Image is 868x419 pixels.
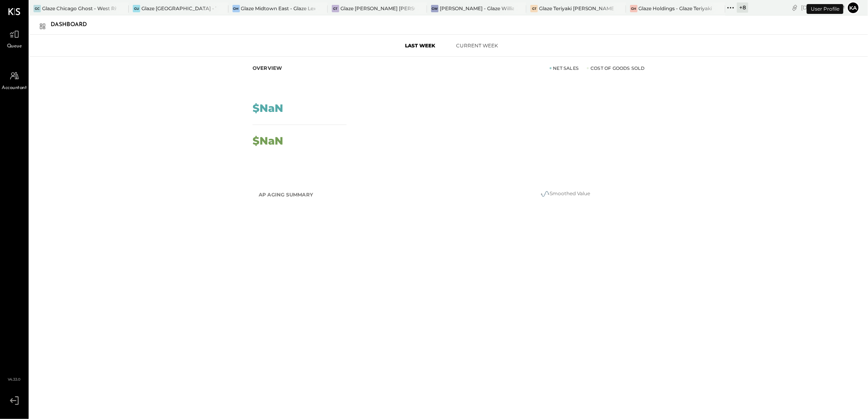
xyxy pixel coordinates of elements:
[530,5,538,12] div: GT
[253,136,283,146] div: $NaN
[51,18,95,31] div: Dashboard
[431,5,438,12] div: GW
[259,187,313,202] h2: AP Aging Summary
[791,3,799,12] div: copy link
[133,5,140,12] div: GU
[550,65,579,71] div: Net Sales
[34,5,41,12] div: GC
[0,68,28,92] a: Accountant
[483,189,647,199] div: Smoothed Value
[233,5,240,12] div: GM
[801,4,845,11] div: [DATE]
[587,65,645,71] div: Cost of Goods Sold
[440,5,514,12] div: [PERSON_NAME] - Glaze Williamsburg One LLC
[639,5,713,12] div: Glaze Holdings - Glaze Teriyaki Holdings LLC
[253,65,282,71] div: Overview
[539,5,613,12] div: Glaze Teriyaki [PERSON_NAME] Street - [PERSON_NAME] River [PERSON_NAME] LLC
[253,103,283,114] div: $NaN
[42,5,116,12] div: Glaze Chicago Ghost - West River Rice LLC
[737,2,748,13] div: + 8
[7,43,22,50] span: Queue
[0,27,28,50] a: Queue
[630,5,638,12] div: GH
[2,85,27,92] span: Accountant
[807,4,843,14] div: User Profile
[391,39,449,52] button: Last Week
[332,5,339,12] div: GT
[141,5,216,12] div: Glaze [GEOGRAPHIC_DATA] - 110 Uni
[847,1,860,14] button: ka
[241,5,315,12] div: Glaze Midtown East - Glaze Lexington One LLC
[449,39,506,52] button: Current Week
[340,5,415,12] div: Glaze [PERSON_NAME] [PERSON_NAME] LLC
